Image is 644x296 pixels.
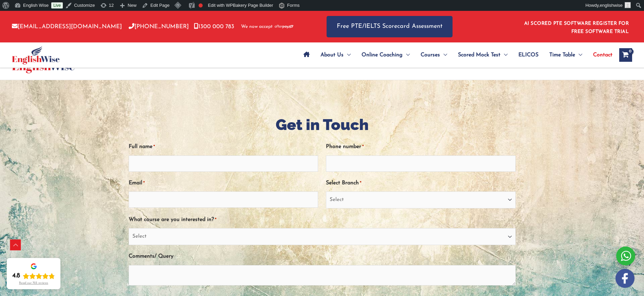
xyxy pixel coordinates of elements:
[315,43,356,67] a: About UsMenu Toggle
[241,23,273,30] span: We now accept
[593,43,612,67] span: Contact
[625,2,631,8] img: ashok kumar
[500,43,508,67] span: Menu Toggle
[619,48,632,62] a: View Shopping Cart, empty
[440,43,447,67] span: Menu Toggle
[51,2,63,8] a: Live
[12,24,122,30] a: [EMAIL_ADDRESS][DOMAIN_NAME]
[327,16,453,37] a: Free PTE/IELTS Scorecard Assessment
[362,43,403,67] span: Online Coaching
[575,43,582,67] span: Menu Toggle
[275,25,293,29] img: Afterpay-Logo
[458,43,500,67] span: Scored Mock Test
[453,43,513,67] a: Scored Mock TestMenu Toggle
[421,43,440,67] span: Courses
[12,272,20,280] div: 4.8
[12,272,55,280] div: Rating: 4.8 out of 5
[600,3,623,8] span: englishwise
[544,43,588,67] a: Time TableMenu Toggle
[588,43,612,67] a: Contact
[518,43,538,67] span: ELICOS
[129,114,516,135] h1: Get in Touch
[415,43,453,67] a: CoursesMenu Toggle
[129,178,145,189] label: Email
[513,43,544,67] a: ELICOS
[129,141,155,152] label: Full name
[344,43,351,67] span: Menu Toggle
[326,141,364,152] label: Phone number
[19,281,48,285] div: Read our 723 reviews
[194,24,234,30] a: 1300 000 783
[403,43,410,67] span: Menu Toggle
[12,46,60,64] img: cropped-ew-logo
[298,43,612,67] nav: Site Navigation: Main Menu
[520,16,632,38] aside: Header Widget 1
[326,178,361,189] label: Select Branch
[356,43,415,67] a: Online CoachingMenu Toggle
[129,251,173,262] label: Comments/ Query
[199,3,203,7] div: Focus keyphrase not set
[615,269,634,288] img: white-facebook.png
[129,24,189,30] a: [PHONE_NUMBER]
[129,214,216,225] label: What course are you interested in?
[320,43,344,67] span: About Us
[524,21,629,34] a: AI SCORED PTE SOFTWARE REGISTER FOR FREE SOFTWARE TRIAL
[549,43,575,67] span: Time Table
